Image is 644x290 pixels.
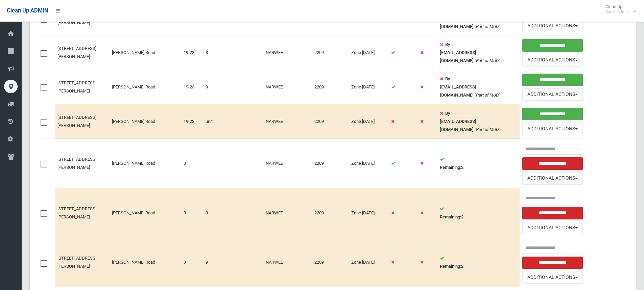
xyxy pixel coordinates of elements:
[522,271,583,284] button: Additional Actions
[263,104,312,139] td: NARWEE
[522,172,583,185] button: Additional Actions
[109,238,181,287] td: [PERSON_NAME] Road
[312,139,349,188] td: 2209
[475,58,500,63] em: "Part of MUD"
[109,104,181,139] td: [PERSON_NAME] Road
[263,238,312,287] td: NARWEE
[57,80,96,94] a: [STREET_ADDRESS][PERSON_NAME]
[437,238,520,287] td: 2
[440,76,476,98] strong: By [EMAIL_ADDRESS][DOMAIN_NAME]
[181,36,203,70] td: 19-23
[203,104,220,139] td: unit
[109,70,181,104] td: [PERSON_NAME] Road
[522,20,583,32] button: Additional Actions
[312,70,349,104] td: 2209
[312,104,349,139] td: 2209
[437,139,520,188] td: 2
[522,88,583,101] button: Additional Actions
[440,264,461,269] strong: Remaining:
[349,188,388,238] td: Zone [DATE]
[440,42,476,63] strong: By [EMAIL_ADDRESS][DOMAIN_NAME]
[602,4,636,14] span: Clean Up
[57,206,96,219] a: [STREET_ADDRESS][PERSON_NAME]
[312,188,349,238] td: 2209
[203,36,220,70] td: 8
[605,9,629,14] small: Super Admin
[440,165,461,170] strong: Remaining:
[181,238,203,287] td: 3
[7,7,48,14] span: Clean Up ADMIN
[181,70,203,104] td: 19-23
[312,36,349,70] td: 2209
[440,214,461,219] strong: Remaining:
[437,70,520,104] td: :
[57,12,96,25] a: [STREET_ADDRESS][PERSON_NAME]
[109,139,181,188] td: [PERSON_NAME] Road
[263,188,312,238] td: NARWEE
[349,238,388,287] td: Zone [DATE]
[109,188,181,238] td: [PERSON_NAME] Road
[349,104,388,139] td: Zone [DATE]
[349,139,388,188] td: Zone [DATE]
[181,139,203,188] td: 3
[437,188,520,238] td: 2
[57,256,96,269] a: [STREET_ADDRESS][PERSON_NAME]
[440,8,476,29] strong: By [EMAIL_ADDRESS][DOMAIN_NAME]
[203,70,220,104] td: 9
[522,222,583,234] button: Additional Actions
[437,36,520,70] td: :
[181,188,203,238] td: 3
[475,127,500,132] em: "Part of MUD"
[437,104,520,139] td: :
[263,70,312,104] td: NARWEE
[312,238,349,287] td: 2209
[181,104,203,139] td: 19-23
[57,157,96,170] a: [STREET_ADDRESS][PERSON_NAME]
[349,36,388,70] td: Zone [DATE]
[109,36,181,70] td: [PERSON_NAME] Road
[522,123,583,135] button: Additional Actions
[263,36,312,70] td: NARWEE
[522,54,583,67] button: Additional Actions
[475,24,500,29] em: "Part of MUD"
[349,70,388,104] td: Zone [DATE]
[57,115,96,128] a: [STREET_ADDRESS][PERSON_NAME]
[203,238,220,287] td: 9
[203,188,220,238] td: 3
[440,111,476,132] strong: By [EMAIL_ADDRESS][DOMAIN_NAME]
[57,46,96,59] a: [STREET_ADDRESS][PERSON_NAME]
[263,139,312,188] td: NARWEE
[475,93,500,98] em: "Part of MUD"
